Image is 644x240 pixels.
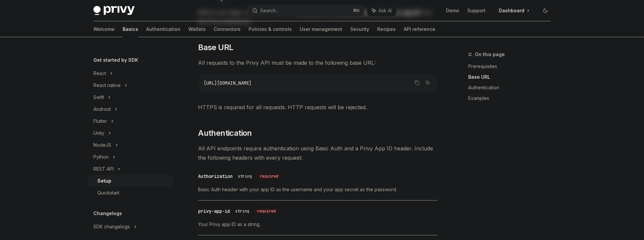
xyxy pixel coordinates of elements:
span: All API endpoints require authentication using Basic Auth and a Privy App ID header. Include the ... [198,144,438,162]
a: Demo [446,7,459,14]
div: Android [93,105,111,113]
a: Recipes [377,21,396,37]
a: Authentication [146,21,180,37]
span: [URL][DOMAIN_NAME] [204,80,252,86]
a: User management [300,21,342,37]
div: privy-app-id [198,208,230,214]
div: React native [93,81,121,89]
a: Wallets [188,21,206,37]
div: REST API [93,165,114,173]
span: Ask AI [378,7,392,14]
span: Authentication [198,128,252,138]
div: required [255,208,278,214]
span: Base URL [198,42,233,53]
div: required [257,173,281,180]
div: SDK changelogs [93,223,130,231]
span: string [235,208,249,214]
div: Search... [260,7,279,15]
a: Connectors [214,21,241,37]
div: Swift [93,93,104,101]
span: string [238,174,252,179]
h5: Get started by SDK [93,56,138,64]
a: Quickstart [88,187,173,199]
div: NodeJS [93,141,111,149]
a: Basics [123,21,138,37]
div: Unity [93,129,104,137]
a: Setup [88,175,173,187]
a: Support [467,7,485,14]
a: Examples [468,93,556,104]
div: React [93,69,106,77]
a: Security [350,21,369,37]
a: Welcome [93,21,115,37]
span: Your Privy app ID as a string. [198,220,438,228]
div: Authorization [198,173,233,180]
button: Toggle dark mode [540,5,551,16]
button: Ask AI [367,5,396,17]
div: Python [93,153,109,161]
a: Authentication [468,82,556,93]
span: Basic Auth header with your app ID as the username and your app secret as the password. [198,186,438,194]
div: Flutter [93,117,107,125]
h5: Changelogs [93,209,122,217]
a: Dashboard [493,5,535,16]
a: Prerequisites [468,61,556,72]
img: dark logo [93,6,135,15]
div: Setup [97,177,111,185]
button: Search...⌘K [248,5,364,17]
button: Ask AI [423,78,432,87]
span: HTTPS is required for all requests. HTTP requests will be rejected. [198,103,438,112]
a: Policies & controls [249,21,292,37]
span: ⌘ K [353,8,360,13]
a: API reference [404,21,435,37]
span: All requests to the Privy API must be made to the following base URL: [198,58,438,67]
span: On this page [475,50,505,58]
button: Copy the contents from the code block [413,78,421,87]
div: Quickstart [97,189,119,197]
span: Dashboard [499,7,524,14]
a: Base URL [468,72,556,82]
